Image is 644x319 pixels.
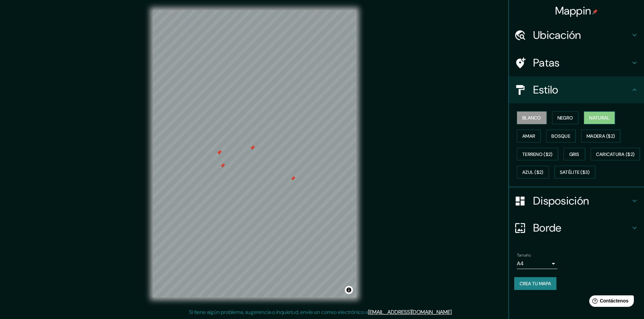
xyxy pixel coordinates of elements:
[552,111,579,124] button: Negro
[592,9,598,15] img: pin-icon.png
[596,151,635,157] font: Caricatura ($2)
[454,308,455,316] font: .
[517,111,547,124] button: Blanco
[368,309,452,316] a: [EMAIL_ADDRESS][DOMAIN_NAME]
[581,130,620,142] button: Madera ($2)
[509,214,644,241] div: Borde
[522,169,544,176] font: Azul ($2)
[517,260,524,267] font: A4
[517,258,557,269] div: A4
[522,115,541,121] font: Blanco
[557,115,573,121] font: Negro
[564,148,585,161] button: Gris
[554,166,595,179] button: Satélite ($3)
[452,309,453,316] font: .
[589,115,610,121] font: Natural
[522,133,535,139] font: Amar
[189,309,368,316] font: Si tiene algún problema, sugerencia o inquietud, envíe un correo electrónico a
[560,169,590,176] font: Satélite ($3)
[509,187,644,214] div: Disposición
[555,4,591,18] font: Mappin
[584,293,637,312] iframe: Lanzador de widgets de ayuda
[514,277,556,290] button: Crea tu mapa
[520,281,551,287] font: Crea tu mapa
[453,308,454,316] font: .
[569,151,579,157] font: Gris
[509,76,644,103] div: Estilo
[533,83,558,97] font: Estilo
[591,148,640,161] button: Caricatura ($2)
[345,286,353,294] button: Activar o desactivar atribución
[509,49,644,76] div: Patas
[533,28,581,42] font: Ubicación
[584,111,615,124] button: Natural
[153,10,356,297] canvas: Mapa
[551,133,570,139] font: Bosque
[517,148,558,161] button: Terreno ($2)
[509,22,644,49] div: Ubicación
[546,130,576,142] button: Bosque
[587,133,615,139] font: Madera ($2)
[517,252,531,258] font: Tamaño
[522,151,553,157] font: Terreno ($2)
[533,56,560,70] font: Patas
[533,194,589,208] font: Disposición
[517,130,541,142] button: Amar
[517,166,549,179] button: Azul ($2)
[533,221,562,235] font: Borde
